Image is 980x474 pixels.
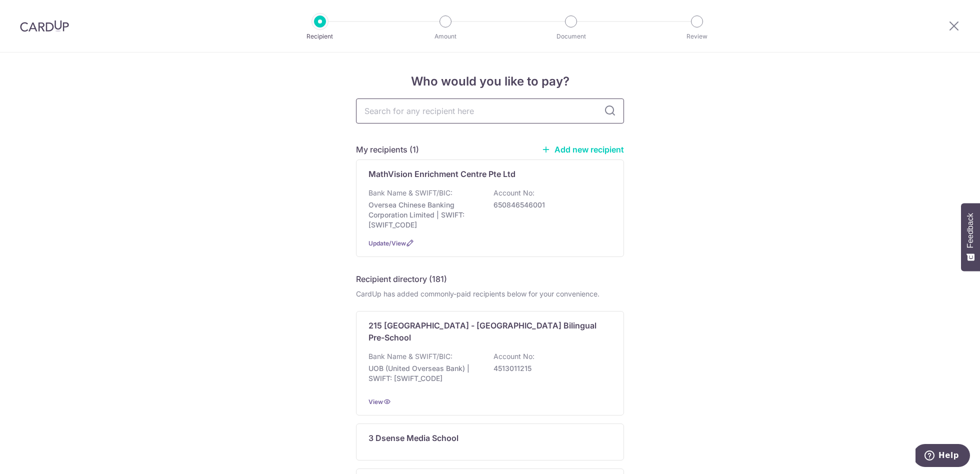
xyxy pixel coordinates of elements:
[368,200,480,230] p: Oversea Chinese Banking Corporation Limited | SWIFT: [SWIFT_CODE]
[368,351,452,361] p: Bank Name & SWIFT/BIC:
[493,188,534,198] p: Account No:
[368,168,515,180] p: MathVision Enrichment Centre Pte Ltd
[368,363,480,383] p: UOB (United Overseas Bank) | SWIFT: [SWIFT_CODE]
[493,363,605,373] p: 4513011215
[368,319,599,343] p: 215 [GEOGRAPHIC_DATA] - [GEOGRAPHIC_DATA] Bilingual Pre-School
[356,143,419,155] h5: My recipients (1)
[660,31,734,41] p: Review
[283,31,357,41] p: Recipient
[368,398,383,405] a: View
[20,20,69,32] img: CardUp
[493,200,605,210] p: 650846546001
[368,239,406,247] a: Update/View
[915,444,970,469] iframe: Opens a widget where you can find more information
[541,144,624,154] a: Add new recipient
[368,188,452,198] p: Bank Name & SWIFT/BIC:
[356,273,447,285] h5: Recipient directory (181)
[356,98,624,123] input: Search for any recipient here
[966,213,975,248] span: Feedback
[368,432,458,444] p: 3 Dsense Media School
[534,31,608,41] p: Document
[356,72,624,90] h4: Who would you like to pay?
[961,203,980,271] button: Feedback - Show survey
[356,289,624,299] div: CardUp has added commonly-paid recipients below for your convenience.
[408,31,482,41] p: Amount
[493,351,534,361] p: Account No:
